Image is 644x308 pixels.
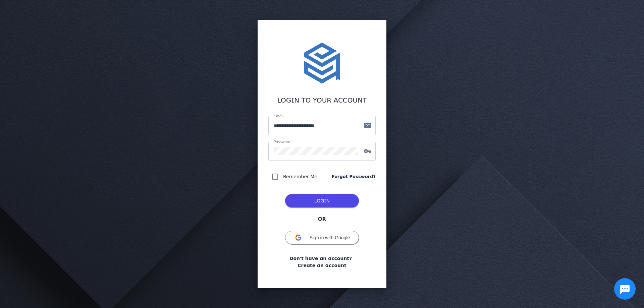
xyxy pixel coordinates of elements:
mat-label: Password [274,140,290,144]
span: Sign in with Google [310,235,350,240]
button: Sign in with Google [285,231,359,244]
mat-icon: vpn_key [360,147,376,155]
span: OR [315,215,329,223]
a: Forgot Password? [332,173,376,180]
a: Create an account [298,262,346,269]
mat-icon: mail [360,121,376,129]
div: LOGIN TO YOUR ACCOUNT [268,95,376,105]
span: Don't have an account? [289,255,352,262]
button: LOG IN [285,194,359,207]
mat-label: Email [274,114,283,118]
label: Remember Me [282,173,317,181]
img: stacktome.svg [301,42,343,84]
span: LOGIN [314,198,330,203]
